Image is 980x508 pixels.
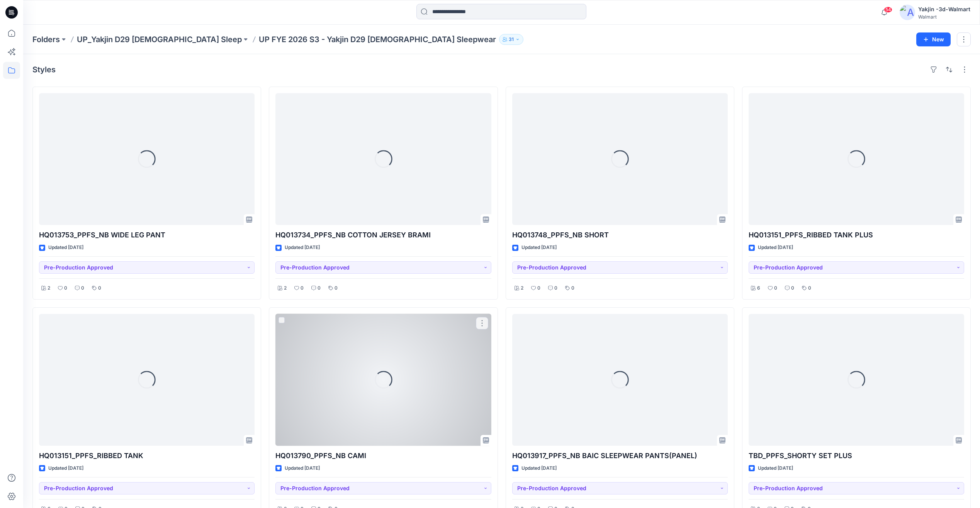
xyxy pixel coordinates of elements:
[758,244,793,252] p: Updated [DATE]
[39,230,255,240] p: HQ013753_PPFS_NB WIDE LEG PANT
[32,65,56,74] h4: Styles
[749,450,964,461] p: TBD_PPFS_SHORTY SET PLUS
[918,5,970,14] div: Yakjin -3d-Walmart
[554,284,557,292] p: 0
[275,230,491,240] p: HQ013734_PPFS_NB COTTON JERSEY BRAMI
[521,284,523,292] p: 2
[285,464,320,472] p: Updated [DATE]
[571,284,574,292] p: 0
[48,464,83,472] p: Updated [DATE]
[521,244,557,252] p: Updated [DATE]
[318,284,321,292] p: 0
[749,230,964,240] p: HQ013151_PPFS_RIBBED TANK PLUS
[259,34,496,45] p: UP FYE 2026 S3 - Yakjin D29 [DEMOGRAPHIC_DATA] Sleepwear
[48,284,50,292] p: 2
[509,35,514,44] p: 31
[285,244,320,252] p: Updated [DATE]
[537,284,540,292] p: 0
[900,5,915,20] img: avatar
[275,450,491,461] p: HQ013790_PPFS_NB CAMI
[81,284,84,292] p: 0
[758,464,793,472] p: Updated [DATE]
[918,14,970,20] div: Walmart
[512,230,728,240] p: HQ013748_PPFS_NB SHORT
[884,7,892,13] span: 54
[284,284,287,292] p: 2
[499,34,523,45] button: 31
[774,284,777,292] p: 0
[757,284,760,292] p: 6
[77,34,242,45] a: UP_Yakjin D29 [DEMOGRAPHIC_DATA] Sleep
[48,244,83,252] p: Updated [DATE]
[335,284,338,292] p: 0
[98,284,101,292] p: 0
[521,464,557,472] p: Updated [DATE]
[808,284,811,292] p: 0
[64,284,67,292] p: 0
[512,450,728,461] p: HQ013917_PPFS_NB BAIC SLEEPWEAR PANTS(PANEL)
[32,34,60,45] a: Folders
[791,284,794,292] p: 0
[916,32,951,46] button: New
[301,284,304,292] p: 0
[39,450,255,461] p: HQ013151_PPFS_RIBBED TANK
